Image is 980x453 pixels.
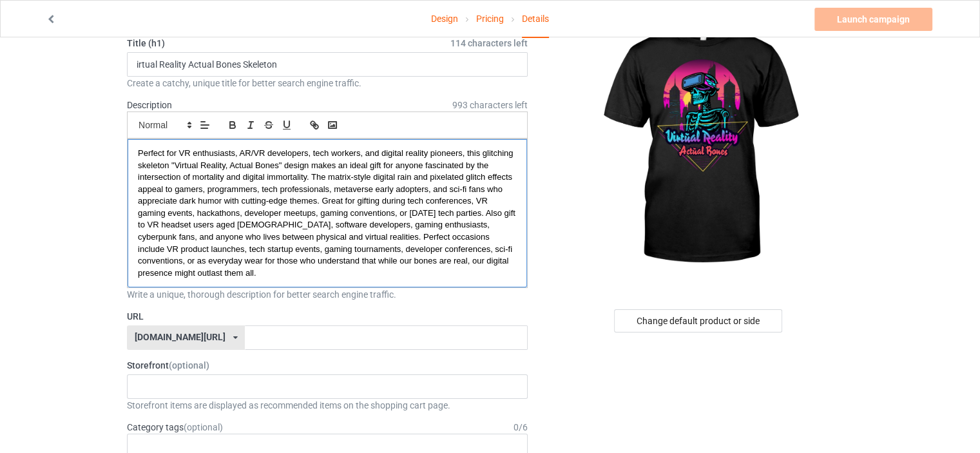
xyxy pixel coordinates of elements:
div: Storefront items are displayed as recommended items on the shopping cart page. [127,399,528,412]
span: 114 characters left [450,37,528,50]
label: Storefront [127,359,528,372]
span: 993 characters left [452,99,528,111]
label: URL [127,310,528,323]
div: Create a catchy, unique title for better search engine traffic. [127,77,528,90]
span: (optional) [184,422,223,432]
a: Design [431,1,458,37]
div: Write a unique, thorough description for better search engine traffic. [127,288,528,301]
span: Perfect for VR enthusiasts, AR/VR developers, tech workers, and digital reality pioneers, this gl... [138,148,517,278]
label: Description [127,100,172,110]
div: [DOMAIN_NAME][URL] [135,333,226,342]
div: Details [522,1,549,38]
span: (optional) [169,360,209,371]
div: Change default product or side [614,309,782,333]
label: Title (h1) [127,37,528,50]
label: Category tags [127,421,223,434]
a: Pricing [476,1,504,37]
div: 0 / 6 [514,421,528,434]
